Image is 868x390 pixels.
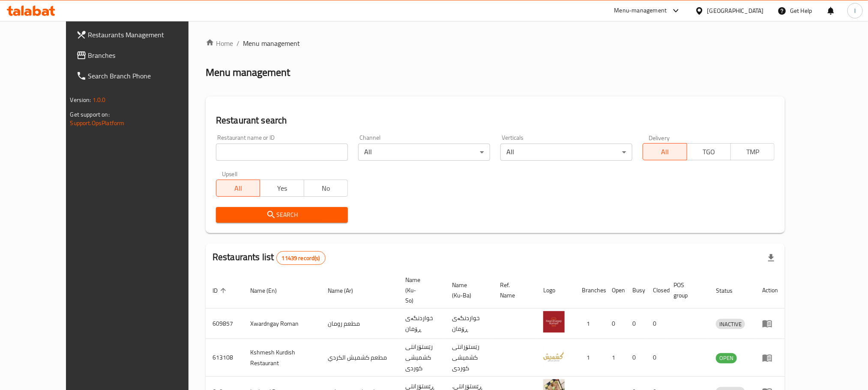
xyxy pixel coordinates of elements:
td: 0 [646,309,667,339]
img: Xwardngay Roman [543,311,565,333]
td: 613108 [206,339,243,377]
span: 11439 record(s) [277,254,325,262]
span: All [220,182,257,195]
span: Status [716,285,744,296]
td: 0 [626,339,646,377]
a: Home [206,38,233,48]
th: Open [605,272,626,309]
th: Branches [575,272,605,309]
button: Search [216,207,348,223]
label: Delivery [649,135,670,141]
div: Menu [762,318,778,329]
th: Logo [536,272,575,309]
div: OPEN [716,353,737,363]
td: 609857 [206,309,243,339]
button: No [304,180,348,197]
span: TGO [691,146,727,158]
span: POS group [673,280,699,300]
span: Name (Ar) [328,285,364,296]
td: مطعم رومان [321,309,398,339]
span: Version: [70,94,91,105]
div: All [500,144,632,161]
td: رێستۆرانتی کشمیشى كوردى [445,339,493,377]
span: INACTIVE [716,319,745,329]
div: Export file [761,248,781,268]
td: 1 [575,339,605,377]
h2: Menu management [206,66,290,79]
span: OPEN [716,353,737,363]
td: مطعم كشميش الكردي [321,339,398,377]
div: INACTIVE [716,319,745,329]
th: Busy [626,272,646,309]
span: Name (Ku-Ba) [452,280,483,300]
span: Ref. Name [500,280,526,300]
button: TMP [730,143,775,160]
button: Yes [260,180,304,197]
button: All [643,143,687,160]
h2: Restaurants list [213,251,326,265]
td: خواردنگەی ڕۆمان [445,309,493,339]
th: Action [755,272,785,309]
td: 0 [626,309,646,339]
input: Search for restaurant name or ID.. [216,144,348,161]
span: Name (En) [250,285,288,296]
img: Kshmesh Kurdish Restaurant [543,345,565,367]
td: Kshmesh Kurdish Restaurant [243,339,321,377]
td: 0 [646,339,667,377]
td: رێستۆرانتی کشمیشى كوردى [398,339,445,377]
td: 1 [605,339,626,377]
td: خواردنگەی ڕۆمان [398,309,445,339]
div: Total records count [276,251,326,265]
span: Get support on: [70,109,110,120]
span: Restaurants Management [88,30,204,40]
h2: Restaurant search [216,114,775,127]
th: Closed [646,272,667,309]
span: Yes [263,182,300,195]
a: Restaurants Management [69,24,211,45]
span: Name (Ku-So) [405,275,435,306]
button: All [216,180,260,197]
td: 0 [605,309,626,339]
span: All [647,146,683,158]
div: Menu-management [614,6,667,16]
td: 1 [575,309,605,339]
span: Menu management [243,38,300,48]
li: / [236,38,239,48]
button: TGO [687,143,731,160]
a: Branches [69,45,211,66]
div: [GEOGRAPHIC_DATA] [707,6,764,15]
a: Support.OpsPlatform [70,117,125,129]
div: Menu [762,353,778,363]
nav: breadcrumb [206,38,785,48]
span: ID [213,285,229,296]
div: All [358,144,490,161]
td: Xwardngay Roman [243,309,321,339]
a: Search Branch Phone [69,66,211,86]
span: No [308,182,344,195]
span: l [854,6,856,15]
span: TMP [734,146,771,158]
label: Upsell [222,171,238,177]
span: Search Branch Phone [88,71,204,81]
span: Search [223,210,341,220]
span: Branches [88,50,204,60]
span: 1.0.0 [93,94,106,105]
